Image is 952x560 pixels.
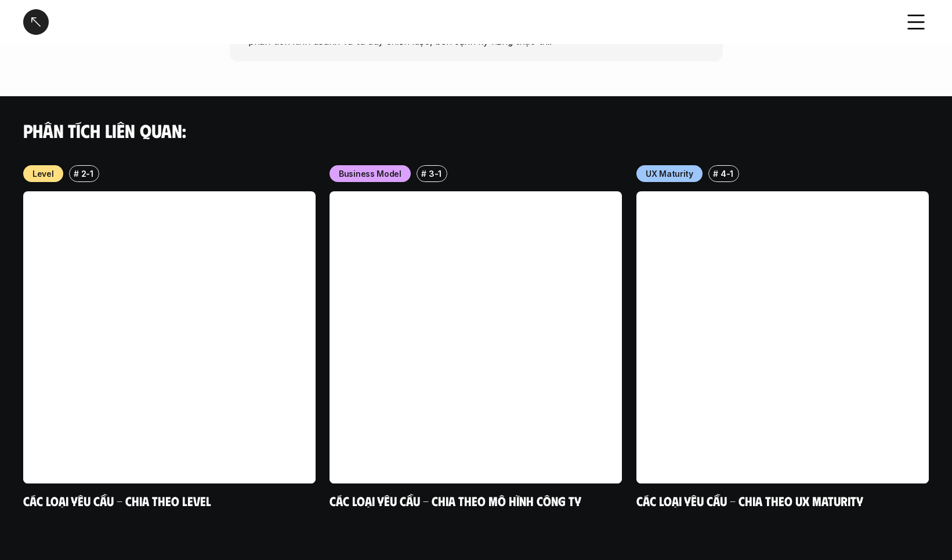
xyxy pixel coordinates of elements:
[721,168,733,180] p: 4-1
[429,168,441,180] p: 3-1
[248,6,704,48] p: Dữ liệu cho thấy triển khai chi tiết vẫn là kỹ năng cốt lõi cần vững chắc. Tuy nhiên, để gia tăng...
[339,168,401,180] p: Business Model
[74,169,79,178] h6: #
[23,119,929,141] h4: Phân tích liên quan:
[23,493,211,508] a: Các loại yêu cầu - Chia theo level
[81,168,93,180] p: 2-1
[421,169,426,178] h6: #
[712,169,718,178] h6: #
[646,168,693,180] p: UX Maturity
[636,493,863,508] a: Các loại yêu cầu - Chia theo UX Maturity
[330,493,581,508] a: Các loại yêu cầu - Chia theo mô hình công ty
[32,168,54,180] p: Level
